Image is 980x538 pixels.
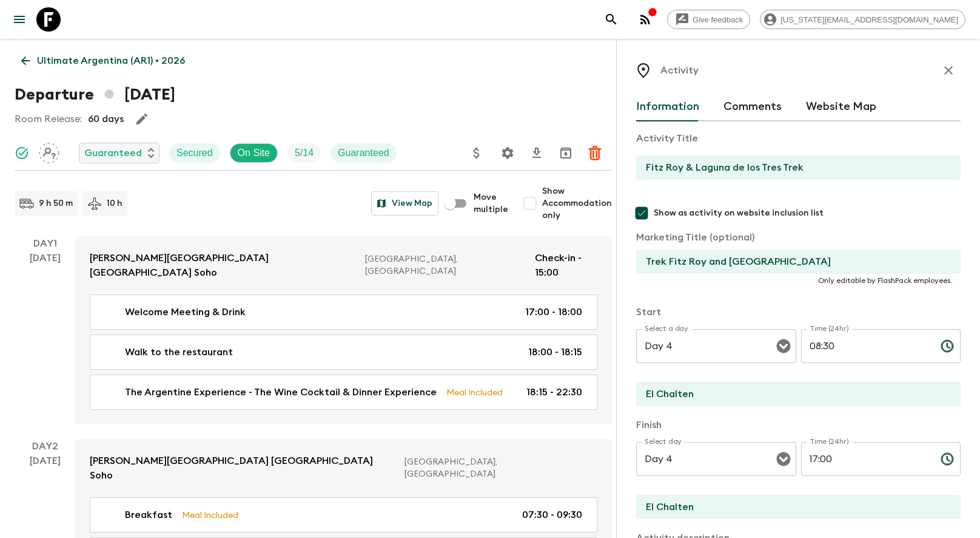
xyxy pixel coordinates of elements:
a: Give feedback [667,10,750,29]
p: 07:30 - 09:30 [522,508,582,522]
label: Time (24hr) [810,437,849,447]
a: Welcome Meeting & Drink17:00 - 18:00 [90,295,597,330]
p: Only editable by FlashPack employees. [645,276,952,285]
span: [US_STATE][EMAIL_ADDRESS][DOMAIN_NAME] [774,15,965,24]
button: menu [7,7,32,32]
button: Archive (Completed, Cancelled or Unsynced Departures only) [554,141,578,165]
div: [US_STATE][EMAIL_ADDRESS][DOMAIN_NAME] [760,10,965,29]
button: Delete [583,141,607,165]
p: Breakfast [125,508,172,522]
p: Meal Included [182,508,238,522]
p: Day 2 [15,439,75,454]
span: Show as activity on website inclusion list [654,207,824,219]
button: Settings [495,141,520,165]
p: Secured [176,146,213,160]
a: [PERSON_NAME][GEOGRAPHIC_DATA] [GEOGRAPHIC_DATA] Soho[GEOGRAPHIC_DATA], [GEOGRAPHIC_DATA]Check-in... [75,236,612,295]
a: The Argentine Experience - The Wine Cocktail & Dinner ExperienceMeal Included18:15 - 22:30 [90,375,597,410]
button: Information [636,92,699,121]
button: Choose time, selected time is 8:30 AM [935,334,959,358]
p: Check-in - 15:00 [535,251,597,280]
input: End Location (leave blank if same as Start) [636,495,951,519]
input: hh:mm [801,442,931,476]
label: Select a day [645,324,688,334]
p: Activity Title [636,131,961,146]
a: [PERSON_NAME][GEOGRAPHIC_DATA] [GEOGRAPHIC_DATA] Soho[GEOGRAPHIC_DATA], [GEOGRAPHIC_DATA] [75,439,612,497]
div: On Site [230,143,278,163]
p: Finish [636,418,961,432]
p: Meal Included [446,386,503,399]
span: Assign pack leader [39,146,59,156]
p: Room Release: [15,112,82,126]
svg: Synced Successfully [15,146,29,160]
p: 10 h [107,197,122,209]
input: hh:mm [801,329,931,363]
p: Walk to the restaurant [125,345,233,359]
p: [GEOGRAPHIC_DATA], [GEOGRAPHIC_DATA] [404,456,588,480]
label: Time (24hr) [810,324,849,334]
label: Select day [645,437,682,447]
p: Guaranteed [338,146,389,160]
div: Secured [169,143,220,163]
p: On Site [238,146,270,160]
p: [PERSON_NAME][GEOGRAPHIC_DATA] [GEOGRAPHIC_DATA] Soho [90,251,355,280]
a: BreakfastMeal Included07:30 - 09:30 [90,497,597,533]
div: [DATE] [30,251,61,424]
p: [GEOGRAPHIC_DATA], [GEOGRAPHIC_DATA] [365,253,525,278]
p: 5 / 14 [295,146,314,160]
div: Trip Fill [287,143,321,163]
p: [PERSON_NAME][GEOGRAPHIC_DATA] [GEOGRAPHIC_DATA] Soho [90,454,395,483]
p: 18:00 - 18:15 [528,345,582,359]
p: Welcome Meeting & Drink [125,305,246,319]
button: Open [775,451,792,468]
p: 9 h 50 m [39,197,73,209]
input: E.g Hozuagawa boat tour [636,155,951,180]
button: View Map [371,191,438,216]
input: Start Location [636,382,951,406]
button: Comments [723,92,782,121]
p: The Argentine Experience - The Wine Cocktail & Dinner Experience [125,385,437,400]
p: Day 1 [15,236,75,251]
p: 17:00 - 18:00 [525,305,582,319]
button: Website Map [806,92,876,121]
p: Marketing Title (optional) [636,230,961,245]
h1: Departure [DATE] [15,83,175,107]
span: Give feedback [686,15,750,24]
button: Choose time, selected time is 5:00 PM [935,447,959,471]
input: If necessary, use this field to override activity title [636,250,951,274]
button: Open [775,338,792,355]
a: Walk to the restaurant18:00 - 18:15 [90,335,597,370]
button: search adventures [599,7,623,32]
span: Show Accommodation only [542,185,612,222]
p: Activity [660,63,699,78]
a: Ultimate Argentina (AR1) • 2026 [15,49,192,73]
button: Download CSV [525,141,549,165]
p: 18:15 - 22:30 [526,385,582,400]
p: Ultimate Argentina (AR1) • 2026 [37,53,185,68]
span: Move multiple [474,191,508,216]
p: Start [636,305,961,319]
p: 60 days [88,112,124,126]
p: Guaranteed [84,146,142,160]
button: Update Price, Early Bird Discount and Costs [465,141,489,165]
